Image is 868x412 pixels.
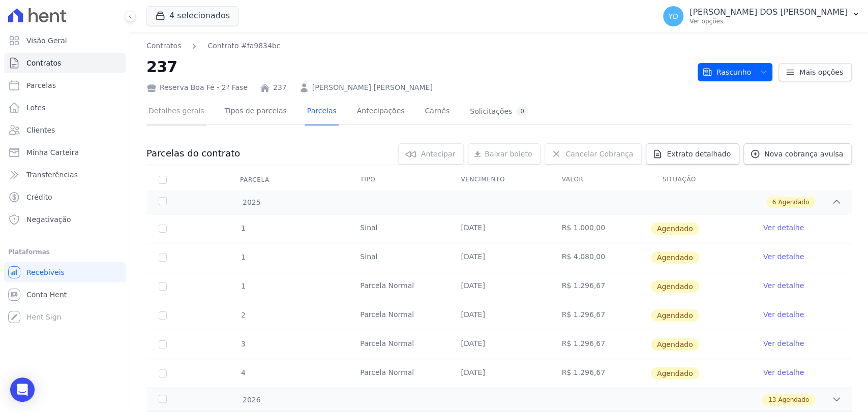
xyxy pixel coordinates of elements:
a: Mais opções [779,63,852,81]
td: R$ 1.296,67 [550,359,650,388]
td: [DATE] [448,301,549,330]
span: Agendado [778,395,809,404]
input: default [159,340,167,348]
span: Rascunho [702,63,751,81]
a: Tipos de parcelas [223,99,289,125]
a: Contrato #fa9834bc [207,41,280,51]
h3: Parcelas do contrato [146,147,240,160]
td: [DATE] [448,359,549,388]
td: Parcela Normal [348,301,448,330]
td: Sinal [348,243,448,272]
td: [DATE] [448,272,549,301]
a: Detalhes gerais [146,99,206,125]
span: Visão Geral [26,36,67,46]
span: Recebíveis [26,267,65,277]
span: 3 [240,340,246,348]
a: Ver detalhe [763,309,804,320]
a: Carnês [423,99,452,125]
a: Ver detalhe [763,338,804,348]
span: Conta Hent [26,290,67,300]
a: 237 [273,82,287,93]
a: Crédito [4,187,126,207]
nav: Breadcrumb [146,41,690,51]
a: Antecipações [355,99,407,125]
a: Ver detalhe [763,223,804,233]
a: Lotes [4,98,126,118]
a: Negativação [4,209,126,230]
a: Visão Geral [4,30,126,51]
span: Mais opções [799,67,843,77]
td: [DATE] [448,330,549,359]
span: 1 [240,253,246,261]
a: Recebíveis [4,262,126,282]
input: default [159,225,167,233]
td: R$ 4.080,00 [550,243,650,272]
span: 4 [240,369,246,377]
td: R$ 1.296,67 [550,301,650,330]
button: 4 selecionados [146,6,238,25]
a: Extrato detalhado [646,143,739,165]
a: Contratos [146,41,181,51]
span: Agendado [778,198,809,207]
span: Parcelas [26,80,56,90]
a: Parcelas [4,75,126,96]
span: 6 [772,198,776,207]
input: default [159,369,167,377]
span: Agendado [651,338,699,351]
div: Plataformas [8,246,122,258]
span: Nova cobrança avulsa [764,149,843,159]
th: Situação [650,169,751,191]
div: 0 [516,107,528,116]
p: [PERSON_NAME] DOS [PERSON_NAME] [690,7,848,17]
span: Minha Carteira [26,147,79,157]
td: [DATE] [448,243,549,272]
a: Clientes [4,120,126,140]
a: Ver detalhe [763,280,804,291]
div: Reserva Boa Fé - 2ª Fase [146,82,248,93]
input: default [159,253,167,262]
span: Clientes [26,125,55,135]
span: Crédito [26,192,52,202]
span: Agendado [651,309,699,322]
span: Extrato detalhado [667,149,731,159]
div: Parcela [228,170,282,190]
a: [PERSON_NAME] [PERSON_NAME] [312,82,433,93]
td: R$ 1.296,67 [550,272,650,301]
span: 2 [240,311,246,319]
td: Sinal [348,214,448,243]
span: Agendado [651,367,699,379]
td: Parcela Normal [348,272,448,301]
span: Agendado [651,223,699,235]
th: Valor [550,169,650,191]
th: Tipo [348,169,448,191]
span: Agendado [651,251,699,264]
span: Negativação [26,214,71,225]
td: R$ 1.000,00 [550,214,650,243]
div: Open Intercom Messenger [10,377,35,402]
a: Minha Carteira [4,142,126,163]
td: [DATE] [448,214,549,243]
td: Parcela Normal [348,330,448,359]
input: default [159,311,167,320]
button: YD [PERSON_NAME] DOS [PERSON_NAME] Ver opções [655,2,868,30]
h2: 237 [146,55,690,78]
span: Lotes [26,103,46,113]
span: 1 [240,224,246,232]
div: Solicitações [470,107,528,116]
span: Transferências [26,170,78,180]
a: Ver detalhe [763,367,804,377]
nav: Breadcrumb [146,41,280,51]
button: Rascunho [698,63,772,81]
a: Ver detalhe [763,251,804,262]
p: Ver opções [690,17,848,25]
td: R$ 1.296,67 [550,330,650,359]
a: Nova cobrança avulsa [743,143,852,165]
td: Parcela Normal [348,359,448,388]
a: Transferências [4,165,126,185]
span: Agendado [651,280,699,293]
span: 1 [240,282,246,290]
span: 13 [768,395,776,404]
span: YD [668,13,678,20]
input: default [159,282,167,291]
a: Solicitações0 [468,99,530,125]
